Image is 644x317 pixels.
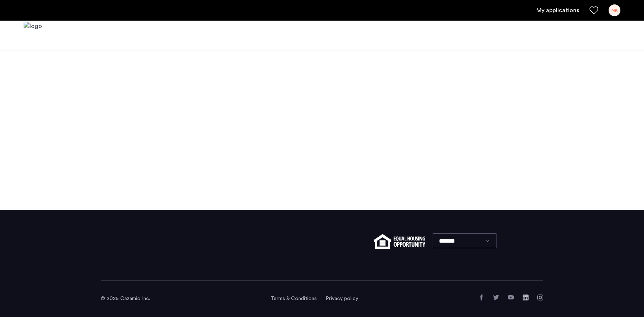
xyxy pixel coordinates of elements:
a: Twitter [493,295,499,300]
span: © 2025 Cazamio Inc. [101,296,150,301]
a: YouTube [508,295,514,300]
a: Instagram [537,295,543,300]
a: My application [536,6,579,15]
img: equal-housing.png [374,234,425,249]
a: LinkedIn [523,295,529,300]
div: NK [609,4,620,16]
select: Language select [433,233,496,248]
a: Cazamio logo [24,22,42,49]
img: logo [24,22,42,49]
a: Privacy policy [326,295,358,302]
a: Favorites [589,6,598,15]
a: Facebook [478,295,484,300]
a: Terms and conditions [270,295,317,302]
